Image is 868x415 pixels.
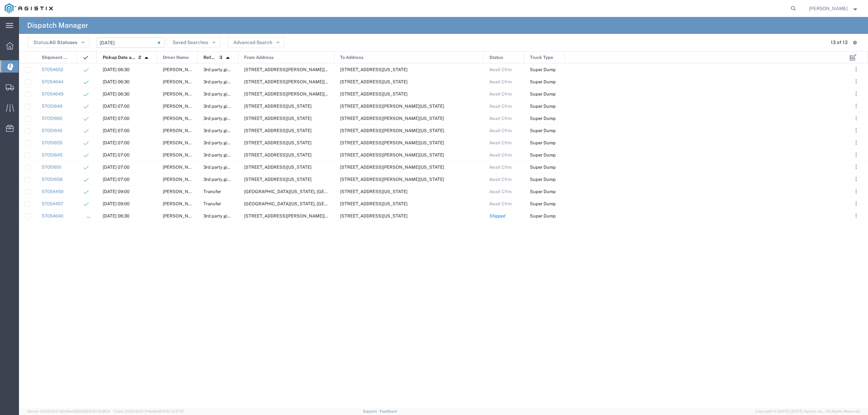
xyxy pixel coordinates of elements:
span: Super Dump [530,67,556,72]
span: Super Dump [530,79,556,84]
span: Shipment No. [42,51,69,64]
span: 10628 Wilton Rd, Elk Grove, California, United States [340,91,408,97]
button: ... [851,138,861,147]
button: ... [851,211,861,221]
span: . . . [855,200,857,208]
button: ... [851,199,861,208]
span: Driver Name [163,51,189,64]
span: 308 W Alluvial Ave, Clovis, California, 93611, United States [244,177,312,182]
span: Super Dump [530,213,556,219]
span: 308 W Alluvial Ave, Clovis, California, 93611, United States [244,165,312,170]
a: 57054457 [42,201,63,206]
span: . . . [855,78,857,86]
span: 308 W Alluvial Ave, Clovis, California, 93611, United States [244,128,312,133]
span: Await Cfrm. [489,91,513,97]
a: Support [363,409,380,413]
span: 3rd party giveaway [203,116,242,121]
span: 5555 Florin-Perkins Rd, Sacramento, California, 95826, United States [244,213,348,219]
span: . . . [855,90,857,98]
span: 11368 N. Newmark Ave, Clovis, California, United States [340,104,444,109]
span: . . . [855,151,857,159]
span: Taranbir Chhina [163,104,199,109]
span: 11368 N. Newmark Ave, Clovis, California, United States [340,152,444,158]
span: 11368 N. Newmark Ave, Clovis, California, United States [340,140,444,145]
a: 57054459 [42,189,63,194]
button: ... [851,113,861,123]
span: 10/08/2025, 07:00 [103,116,130,121]
span: 10628 Wilton Rd, Elk Grove, California, United States [340,79,408,84]
span: Super Dump [530,140,556,145]
span: 5555 Florin-Perkins Rd, Sacramento, California, 95826, United States [244,91,348,97]
span: Await Cfrm. [489,189,513,194]
span: 10/08/2025, 06:30 [103,67,130,72]
span: Super Dump [530,165,556,170]
span: 10/08/2025, 06:30 [103,79,130,84]
span: Hector Esparza [163,189,199,194]
span: Transfer [203,201,221,206]
img: logo [5,3,53,14]
span: 3rd party giveaway [203,177,242,182]
span: . . . [855,212,857,220]
span: Copyright © [DATE]-[DATE] Agistix Inc., All Rights Reserved [755,409,860,414]
span: [DATE] 10:18:31 [85,409,110,413]
span: 11368 N. Newmark Ave, Clovis, California, United States [340,177,444,182]
span: Jorge Carreno [163,201,199,206]
span: 10/08/2025, 07:00 [103,104,130,109]
span: 3 [219,51,222,64]
span: 10628 Wilton Rd, Elk Grove, California, United States [340,67,408,72]
span: James Coast [163,152,212,158]
span: 3rd party giveaway [203,91,242,97]
span: 10/08/2025, 07:00 [103,177,130,182]
a: 57051658 [42,177,62,182]
span: Await Cfrm. [489,201,513,206]
span: 10/08/2025, 09:00 [103,189,130,194]
button: ... [851,187,861,196]
button: ... [851,101,861,111]
span: Await Cfrm. [489,165,513,170]
span: Jonathan Capalac [163,140,199,145]
span: Truck Type [530,51,553,64]
span: 5555 Florin-Perkins Rd, Sacramento, California, 95826, United States [244,67,348,72]
span: . . . [855,114,857,122]
span: [DATE] 10:17:12 [158,409,184,413]
img: icon [82,54,89,61]
span: Await Cfrm. [489,67,513,72]
span: 308 W Alluvial Ave, Clovis, California, 93611, United States [244,152,312,158]
span: . . . [855,139,857,147]
div: 13 of 13 [831,39,848,46]
span: Kashmira Singh Atwal [163,67,199,72]
span: 10/08/2025, 06:30 [103,213,130,219]
button: ... [851,126,861,135]
span: 10/08/2025, 07:00 [103,128,130,133]
span: 10/08/2025, 06:30 [103,91,130,97]
span: Pickup Date and Time [103,51,136,64]
span: Amandeep Johal [163,91,199,97]
span: Super Dump [530,104,556,109]
a: 57051651 [42,165,61,170]
span: Gustavo Esparza [163,177,199,182]
span: Hector Velasquez [163,116,199,121]
span: 3rd party giveaway [203,104,242,109]
span: 3rd party giveaway [203,152,242,158]
span: Await Cfrm. [489,152,513,158]
span: Reference [203,51,217,64]
span: 3rd party giveaway [203,79,242,84]
button: Status:All Statuses [27,37,90,48]
button: ... [851,162,861,172]
span: Super Dump [530,116,556,121]
span: 308 W Alluvial Ave, Clovis, California, 93611, United States [244,104,312,109]
img: arrow-dropup.svg [141,53,152,63]
span: . . . [855,187,857,195]
span: 308 W Alluvial Ave, Clovis, California, 93611, United States [244,116,312,121]
span: 10/08/2025, 09:00 [103,201,130,206]
span: 3rd party giveaway [203,67,242,72]
button: Advanced Search [228,37,284,48]
a: Feedback [380,409,397,413]
button: ... [851,89,861,99]
span: Super Dump [530,128,556,133]
span: 2 [138,51,141,64]
span: Await Cfrm. [489,177,513,182]
span: Status [489,51,503,64]
span: 3rd party giveaway [203,140,242,145]
span: To Address [340,51,363,64]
